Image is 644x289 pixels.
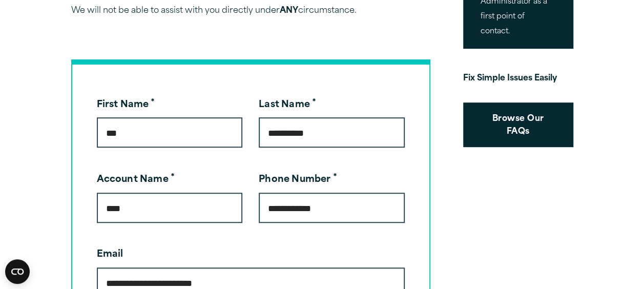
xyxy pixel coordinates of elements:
[97,100,155,110] label: First Name
[97,250,123,259] label: Email
[259,100,316,110] label: Last Name
[280,7,298,15] strong: ANY
[5,259,30,284] button: Open CMP widget
[259,175,337,184] label: Phone Number
[97,175,175,184] label: Account Name
[463,102,573,147] a: Browse Our FAQs
[463,71,573,86] p: Fix Simple Issues Easily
